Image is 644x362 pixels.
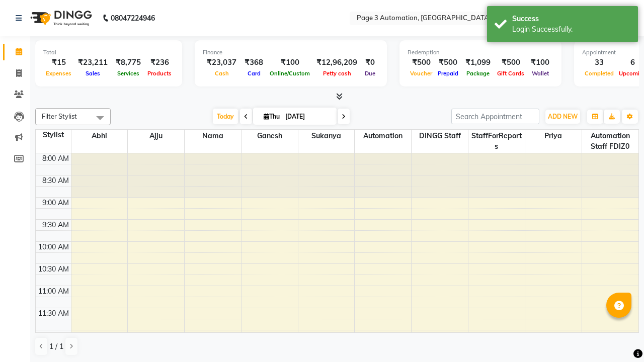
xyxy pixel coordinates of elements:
[111,4,155,32] b: 08047224946
[36,242,71,252] div: 10:00 AM
[451,109,539,124] input: Search Appointment
[212,70,231,77] span: Cash
[582,130,638,153] span: Automation Staff fDIZ0
[495,57,527,68] div: ₹500
[495,70,527,77] span: Gift Cards
[115,70,142,77] span: Services
[412,130,468,142] span: DINGG Staff
[282,109,333,124] input: 2025-09-04
[320,70,354,77] span: Petty cash
[203,57,240,68] div: ₹23,037
[408,70,435,77] span: Voucher
[43,48,174,57] div: Total
[355,130,411,142] span: Automation
[408,48,553,57] div: Redemption
[40,220,71,230] div: 9:30 AM
[40,153,71,164] div: 8:00 AM
[36,130,71,140] div: Stylist
[145,70,174,77] span: Products
[548,113,578,120] span: ADD NEW
[112,57,145,68] div: ₹8,775
[461,57,495,68] div: ₹1,099
[145,57,174,68] div: ₹236
[185,130,241,142] span: Nama
[213,109,238,124] span: Today
[71,130,128,142] span: Abhi
[408,57,435,68] div: ₹500
[203,48,379,57] div: Finance
[529,70,551,77] span: Wallet
[36,308,71,319] div: 11:30 AM
[49,341,63,352] span: 1 / 1
[582,70,616,77] span: Completed
[36,286,71,297] div: 11:00 AM
[512,14,630,24] div: Success
[468,130,525,153] span: StaffForReports
[267,70,312,77] span: Online/Custom
[525,130,582,142] span: Priya
[435,70,461,77] span: Prepaid
[312,57,361,68] div: ₹12,96,209
[128,130,184,142] span: Ajju
[527,57,553,68] div: ₹100
[42,112,77,120] span: Filter Stylist
[36,264,71,275] div: 10:30 AM
[40,198,71,208] div: 9:00 AM
[512,24,630,35] div: Login Successfully.
[26,4,95,32] img: logo
[267,57,312,68] div: ₹100
[298,130,355,142] span: Sukanya
[74,57,112,68] div: ₹23,211
[361,57,379,68] div: ₹0
[245,70,263,77] span: Card
[435,57,461,68] div: ₹500
[37,330,71,341] div: 12:00 PM
[83,70,103,77] span: Sales
[261,113,282,120] span: Thu
[240,57,267,68] div: ₹368
[464,70,492,77] span: Package
[362,70,378,77] span: Due
[43,57,74,68] div: ₹15
[242,130,298,142] span: Ganesh
[545,110,580,124] button: ADD NEW
[582,57,616,68] div: 33
[43,70,74,77] span: Expenses
[40,175,71,186] div: 8:30 AM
